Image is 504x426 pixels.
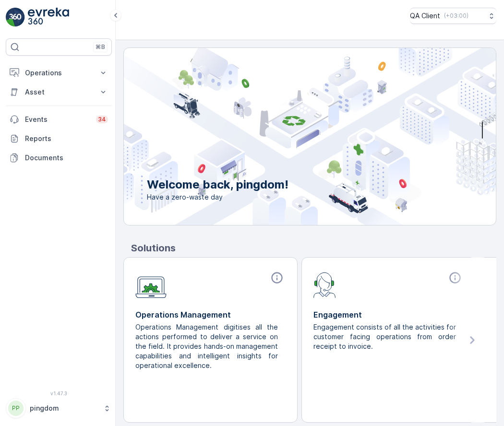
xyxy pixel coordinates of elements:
button: Asset [6,83,112,102]
p: Engagement consists of all the activities for customer facing operations from order receipt to in... [313,322,456,351]
p: ( +03:00 ) [444,12,468,20]
img: city illustration [81,48,496,225]
p: 34 [98,116,106,123]
a: Events34 [6,110,112,129]
a: Documents [6,148,112,167]
p: Reports [25,134,108,143]
span: Have a zero-waste day [147,192,288,202]
img: module-icon [313,271,336,298]
p: QA Client [410,11,440,21]
div: PP [8,401,24,416]
p: Asset [25,87,93,97]
span: v 1.47.3 [6,390,112,396]
button: Operations [6,63,112,83]
p: Operations Management [135,309,286,320]
p: Solutions [131,241,496,255]
p: Operations Management digitises all the actions performed to deliver a service on the field. It p... [135,322,278,370]
button: QA Client(+03:00) [410,8,496,24]
img: logo_light-DOdMpM7g.png [28,8,69,27]
p: Documents [25,153,108,163]
p: ⌘B [96,43,105,51]
p: Events [25,115,90,124]
button: PPpingdom [6,398,112,418]
p: pingdom [30,403,98,413]
p: Engagement [313,309,464,320]
a: Reports [6,129,112,148]
img: module-icon [135,271,167,298]
p: Operations [25,68,93,78]
p: Welcome back, pingdom! [147,177,288,192]
img: logo [6,8,25,27]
